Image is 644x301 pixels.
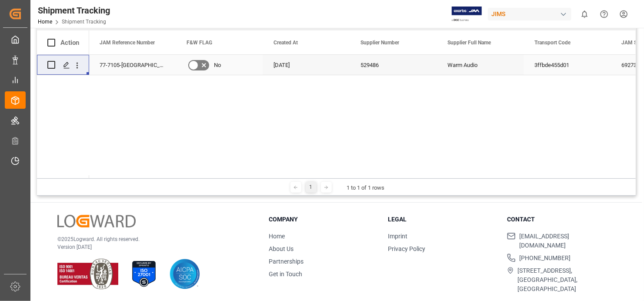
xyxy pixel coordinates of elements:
[447,40,491,46] span: Supplier Full Name
[269,233,285,240] a: Home
[517,266,615,294] span: [STREET_ADDRESS], [GEOGRAPHIC_DATA], [GEOGRAPHIC_DATA]
[452,7,482,22] img: Exertis%20JAM%20-%20Email%20Logo.jpg_1722504956.jpg
[388,233,407,240] a: Imprint
[594,4,614,24] button: Help Center
[534,40,571,46] span: Transport Code
[524,55,611,75] div: 3ffbde455d01
[269,245,294,252] a: About Us
[437,55,524,75] div: Warm Audio
[38,4,110,17] div: Shipment Tracking
[388,245,425,252] a: Privacy Policy
[57,235,247,243] p: © 2025 Logward. All rights reserved.
[388,215,496,224] h3: Legal
[214,55,221,75] span: No
[170,259,200,289] img: AICPA SOC
[60,39,79,47] div: Action
[269,258,304,265] a: Partnerships
[488,6,575,22] button: JIMS
[507,215,615,224] h3: Contact
[187,40,212,46] span: F&W FLAG
[269,271,302,278] a: Get in Touch
[360,40,399,46] span: Supplier Number
[488,8,571,20] div: JIMS
[575,4,594,24] button: show 0 new notifications
[269,215,377,224] h3: Company
[129,259,159,289] img: ISO 27001 Certification
[274,40,298,46] span: Created At
[519,232,615,250] span: [EMAIL_ADDRESS][DOMAIN_NAME]
[519,254,571,263] span: [PHONE_NUMBER]
[37,55,89,75] div: Press SPACE to select this row.
[100,40,155,46] span: JAM Reference Number
[57,259,118,289] img: ISO 9001 & ISO 14001 Certification
[38,19,52,25] a: Home
[350,55,437,75] div: 529486
[347,184,385,192] div: 1 to 1 of 1 rows
[57,243,247,251] p: Version [DATE]
[57,215,136,227] img: Logward Logo
[263,55,350,75] div: [DATE]
[306,182,317,193] div: 1
[89,55,176,75] div: 77-7105-[GEOGRAPHIC_DATA]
